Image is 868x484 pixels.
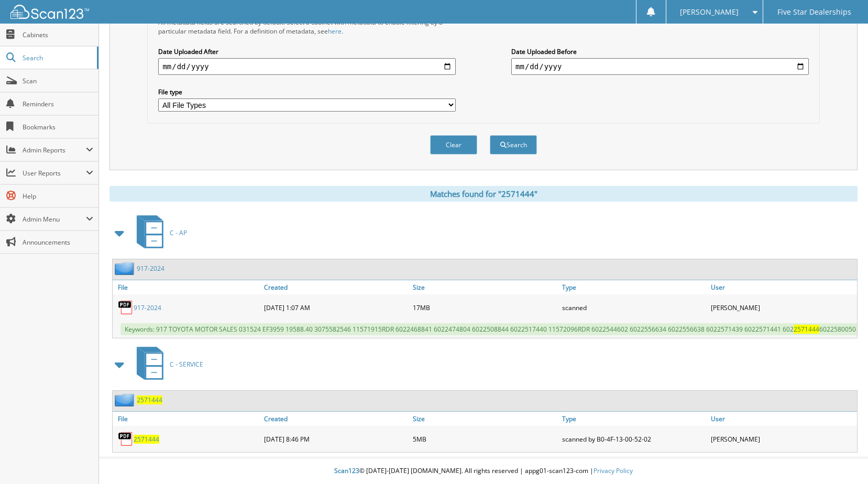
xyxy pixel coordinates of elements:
img: scan123-logo-white.svg [10,5,89,19]
a: Created [261,412,410,426]
img: folder2.png [115,393,137,406]
a: File [113,280,261,294]
span: User Reports [23,169,86,178]
a: File [113,412,261,426]
img: folder2.png [115,262,137,275]
a: User [708,280,857,294]
img: PDF.png [118,431,134,447]
span: Announcements [23,238,93,247]
img: PDF.png [118,300,134,315]
a: Privacy Policy [594,466,633,475]
label: Date Uploaded Before [511,47,809,56]
a: Type [559,412,708,426]
span: 2571444 [794,325,819,334]
a: 917-2024 [134,303,161,312]
input: start [158,58,456,75]
a: 917-2024 [137,264,164,273]
a: Size [410,280,559,294]
button: Clear [430,135,477,155]
div: scanned [559,297,708,318]
a: 2571444 [137,395,162,404]
label: File type [158,87,456,96]
span: Reminders [23,100,93,108]
button: Search [490,135,537,155]
span: C - AP [170,228,187,237]
div: [PERSON_NAME] [708,428,857,449]
iframe: Chat Widget [816,434,868,484]
div: [DATE] 8:46 PM [261,428,410,449]
div: Matches found for "2571444" [109,186,858,202]
span: Cabinets [23,30,93,39]
a: C - AP [130,212,187,254]
a: Created [261,280,410,294]
span: Five Star Dealerships [777,9,851,15]
a: C - SERVICE [130,344,203,385]
div: [DATE] 1:07 AM [261,297,410,318]
div: [PERSON_NAME] [708,297,857,318]
span: Admin Menu [23,215,86,224]
span: Help [23,192,93,201]
span: Scan [23,76,93,85]
a: Size [410,412,559,426]
a: here [328,27,342,36]
span: [PERSON_NAME] [680,9,739,15]
span: Search [23,53,92,62]
span: C - SERVICE [170,360,203,369]
label: Date Uploaded After [158,47,456,56]
a: 2571444 [134,435,159,444]
a: User [708,412,857,426]
span: Scan123 [334,466,359,475]
div: 5MB [410,428,559,449]
a: Type [559,280,708,294]
div: 17MB [410,297,559,318]
div: All metadata fields are searched by default. Select a cabinet with metadata to enable filtering b... [158,18,456,36]
input: end [511,58,809,75]
span: Admin Reports [23,146,86,155]
div: © [DATE]-[DATE] [DOMAIN_NAME]. All rights reserved | appg01-scan123-com | [99,458,868,484]
span: Bookmarks [23,123,93,131]
div: scanned by B0-4F-13-00-52-02 [559,428,708,449]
